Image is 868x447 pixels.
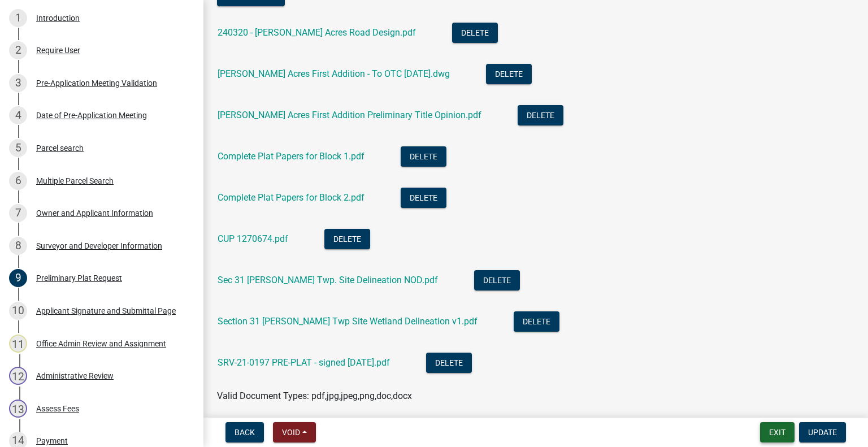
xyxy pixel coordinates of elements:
[36,79,157,87] div: Pre-Application Meeting Validation
[218,316,478,327] a: Section 31 [PERSON_NAME] Twp Site Wetland Delineation v1.pdf
[9,400,27,418] div: 13
[9,237,27,255] div: 8
[235,428,255,437] span: Back
[474,270,520,290] button: Delete
[9,172,27,190] div: 6
[9,269,27,287] div: 9
[218,357,390,368] a: SRV-21-0197 PRE-PLAT - signed [DATE].pdf
[225,422,264,442] button: Back
[36,372,114,380] div: Administrative Review
[474,275,520,286] wm-modal-confirm: Delete Document
[9,139,27,157] div: 5
[9,302,27,320] div: 10
[36,437,68,445] div: Payment
[760,422,795,442] button: Exit
[218,151,364,162] a: Complete Plat Papers for Block 1.pdf
[36,242,162,250] div: Surveyor and Developer Information
[36,111,147,119] div: Date of Pre-Application Meeting
[401,193,446,203] wm-modal-confirm: Delete Document
[514,311,559,332] button: Delete
[518,105,563,125] button: Delete
[452,28,498,38] wm-modal-confirm: Delete Document
[36,405,79,413] div: Assess Fees
[324,229,370,249] button: Delete
[486,64,532,84] button: Delete
[324,234,370,245] wm-modal-confirm: Delete Document
[36,307,176,315] div: Applicant Signature and Submittal Page
[218,27,416,38] a: 240320 - [PERSON_NAME] Acres Road Design.pdf
[9,335,27,353] div: 11
[217,413,854,432] h3: In addition to the uploaded documents please provide the following hard copies.
[273,422,316,442] button: Void
[452,23,498,43] button: Delete
[9,204,27,222] div: 7
[514,316,559,327] wm-modal-confirm: Delete Document
[218,192,364,203] a: Complete Plat Papers for Block 2.pdf
[36,209,153,217] div: Owner and Applicant Information
[9,9,27,27] div: 1
[36,177,114,185] div: Multiple Parcel Search
[401,188,446,208] button: Delete
[218,275,438,285] a: Sec 31 [PERSON_NAME] Twp. Site Delineation NOD.pdf
[808,428,837,437] span: Update
[36,340,166,348] div: Office Admin Review and Assignment
[218,110,481,120] a: [PERSON_NAME] Acres First Addition Preliminary Title Opinion.pdf
[426,353,472,373] button: Delete
[36,274,122,282] div: Preliminary Plat Request
[282,428,300,437] span: Void
[217,390,412,401] span: Valid Document Types: pdf,jpg,jpeg,png,doc,docx
[9,74,27,92] div: 3
[9,367,27,385] div: 12
[9,106,27,124] div: 4
[218,233,288,244] a: CUP 1270674.pdf
[401,146,446,167] button: Delete
[401,151,446,162] wm-modal-confirm: Delete Document
[518,110,563,121] wm-modal-confirm: Delete Document
[426,358,472,368] wm-modal-confirm: Delete Document
[36,46,80,54] div: Require User
[36,14,80,22] div: Introduction
[486,69,532,80] wm-modal-confirm: Delete Document
[36,144,84,152] div: Parcel search
[9,41,27,59] div: 2
[218,68,450,79] a: [PERSON_NAME] Acres First Addition - To OTC [DATE].dwg
[799,422,846,442] button: Update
